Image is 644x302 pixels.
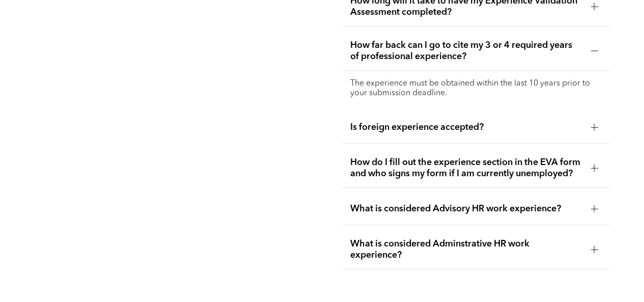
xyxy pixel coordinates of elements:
p: The experience must be obtained within the last 10 years prior to your submission deadline. [350,79,602,98]
span: How far back can I go to cite my 3 or 4 required years of professional experience? [350,40,583,62]
span: How do I fill out the experience section in the EVA form and who signs my form if I am currently ... [350,157,583,179]
span: What is considered Adminstrative HR work experience? [350,238,583,261]
span: Is foreign experience accepted? [350,122,583,133]
span: What is considered Advisory HR work experience? [350,203,583,214]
